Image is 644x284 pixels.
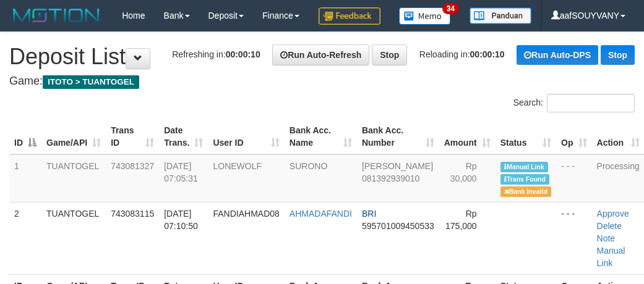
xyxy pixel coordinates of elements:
input: Search: [547,94,635,112]
h4: Game: [9,75,635,88]
span: BRI [362,209,376,219]
a: Approve [597,209,629,219]
a: AHMADAFANDI [290,209,352,219]
span: ITOTO > TUANTOGEL [43,75,139,89]
span: Rp 30,000 [450,161,477,183]
th: Trans ID: activate to sort column ascending [106,119,159,154]
td: - - - [556,202,591,274]
a: Run Auto-DPS [517,45,598,65]
span: Refreshing in: [172,49,260,59]
span: [DATE] 07:05:31 [164,161,198,183]
a: SURONO [290,161,327,171]
span: 743083115 [111,209,154,219]
th: Bank Acc. Number: activate to sort column ascending [357,119,439,154]
strong: 00:00:10 [226,49,260,59]
a: Stop [601,45,635,65]
td: 1 [9,154,41,203]
span: Copy 081392939010 to clipboard [362,173,419,183]
a: Stop [372,44,407,65]
img: Feedback.jpg [319,7,380,25]
span: LONEWOLF [213,161,262,171]
h1: Deposit List [9,44,635,69]
a: Delete [597,221,622,231]
strong: 00:00:10 [470,49,505,59]
span: [DATE] 07:10:50 [164,209,198,231]
th: Amount: activate to sort column ascending [439,119,496,154]
td: - - - [556,154,591,203]
a: Run Auto-Refresh [272,44,369,65]
th: Game/API: activate to sort column ascending [41,119,106,154]
a: Manual Link [597,246,625,268]
th: Date Trans.: activate to sort column ascending [159,119,208,154]
span: 743081327 [111,161,154,171]
th: Status: activate to sort column ascending [496,119,556,154]
span: 34 [442,3,459,14]
th: ID: activate to sort column descending [9,119,41,154]
span: Similar transaction found [500,174,550,185]
span: Manually Linked [500,162,548,172]
th: Op: activate to sort column ascending [556,119,591,154]
td: TUANTOGEL [41,154,106,203]
td: TUANTOGEL [41,202,106,274]
a: Note [597,233,616,243]
img: Button%20Memo.svg [399,7,451,25]
span: FANDIAHMAD08 [213,209,279,219]
th: User ID: activate to sort column ascending [208,119,284,154]
img: MOTION_logo.png [9,6,103,25]
td: 2 [9,202,41,274]
span: Rp 175,000 [445,209,477,231]
span: Reloading in: [419,49,505,59]
label: Search: [513,94,635,112]
span: Bank is not match [500,186,551,197]
th: Bank Acc. Name: activate to sort column ascending [285,119,357,154]
span: [PERSON_NAME] [362,161,433,171]
span: Copy 595701009450533 to clipboard [362,221,434,231]
img: panduan.png [470,7,531,24]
